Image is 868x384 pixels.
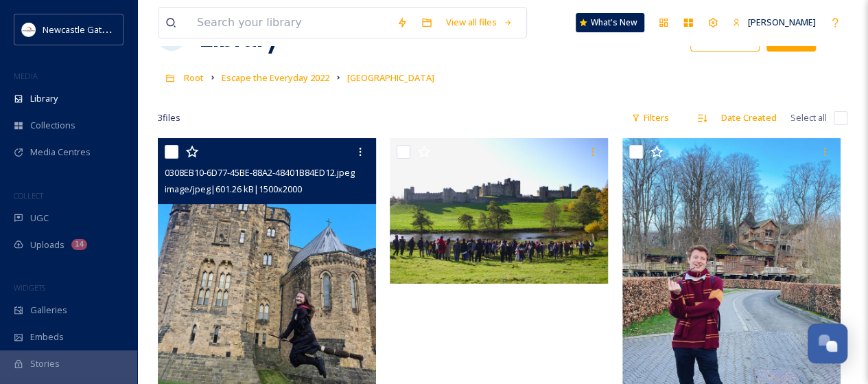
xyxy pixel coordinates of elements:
span: Collections [30,119,75,132]
div: Date Created [714,104,784,131]
span: Escape the Everyday 2022 [222,71,329,84]
span: [PERSON_NAME] [748,16,816,28]
a: What's New [576,13,644,32]
a: [PERSON_NAME] [725,9,823,36]
img: DqD9wEUd_400x400.jpg [22,23,36,36]
input: Search your library [190,8,390,38]
span: Stories [30,357,60,370]
a: Root [184,69,204,86]
div: 14 [71,239,87,250]
span: UGC [30,212,49,225]
span: Media Centres [30,146,91,159]
span: image/jpeg | 601.26 kB | 1500 x 2000 [165,183,302,195]
span: [GEOGRAPHIC_DATA] [347,71,434,84]
div: Filters [624,104,676,131]
span: Uploads [30,238,64,251]
span: 0308EB10-6D77-45BE-88A2-48401B84ED12.jpeg [165,166,355,179]
span: Galleries [30,304,67,317]
span: Select all [790,111,827,124]
span: WIDGETS [14,282,45,293]
span: MEDIA [14,71,38,81]
a: [GEOGRAPHIC_DATA] [347,69,434,86]
span: Root [184,71,204,84]
a: Escape the Everyday 2022 [222,69,329,86]
a: View all files [439,9,519,36]
span: COLLECT [14,190,43,201]
span: 3 file s [158,111,180,124]
span: Newcastle Gateshead Initiative [43,23,169,36]
img: IMG_1507 2.JPG [390,138,608,284]
span: Embeds [30,330,64,343]
button: Open Chat [808,324,847,363]
span: Library [30,92,58,105]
